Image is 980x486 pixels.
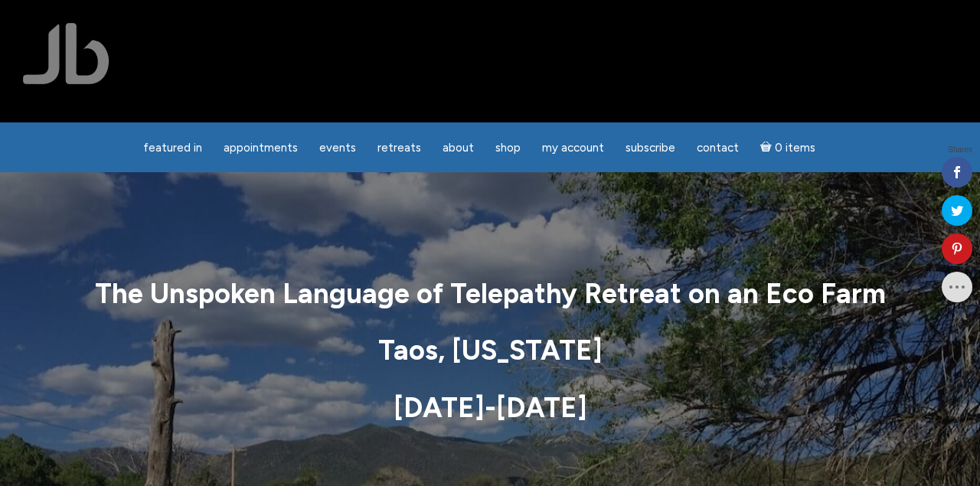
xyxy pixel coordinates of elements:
[378,334,603,367] strong: Taos, [US_STATE]
[394,391,587,424] strong: [DATE]-[DATE]
[486,133,530,163] a: Shop
[143,141,202,155] span: featured in
[23,23,109,84] img: Jamie Butler. The Everyday Medium
[948,146,972,154] span: Shares
[310,133,365,163] a: Events
[495,141,521,155] span: Shop
[775,142,815,154] span: 0 items
[95,277,886,310] strong: The Unspoken Language of Telepathy Retreat on an Eco Farm
[368,133,430,163] a: Retreats
[443,141,474,155] span: About
[751,132,825,163] a: Cart0 items
[626,141,675,155] span: Subscribe
[760,141,775,155] i: Cart
[377,141,421,155] span: Retreats
[542,141,604,155] span: My Account
[697,141,739,155] span: Contact
[616,133,684,163] a: Subscribe
[533,133,613,163] a: My Account
[433,133,483,163] a: About
[134,133,211,163] a: featured in
[319,141,356,155] span: Events
[224,141,298,155] span: Appointments
[688,133,748,163] a: Contact
[214,133,307,163] a: Appointments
